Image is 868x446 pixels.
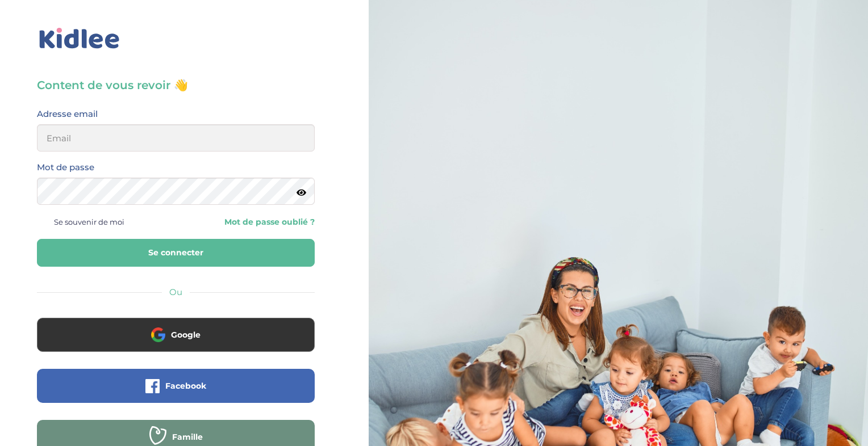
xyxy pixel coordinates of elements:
[37,318,315,352] button: Google
[37,369,315,403] button: Facebook
[151,327,165,342] img: google.png
[37,26,122,52] img: logo_kidlee_bleu
[165,380,206,392] span: Facebook
[171,329,201,340] span: Google
[37,77,315,93] h3: Content de vous revoir 👋
[37,337,315,348] a: Google
[169,287,182,297] span: Ou
[145,379,160,393] img: facebook.png
[37,239,315,267] button: Se connecter
[185,217,315,228] a: Mot de passe oublié ?
[37,160,94,175] label: Mot de passe
[54,214,124,229] span: Se souvenir de moi
[37,124,315,152] input: Email
[37,107,98,121] label: Adresse email
[37,388,315,399] a: Facebook
[172,431,203,443] span: Famille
